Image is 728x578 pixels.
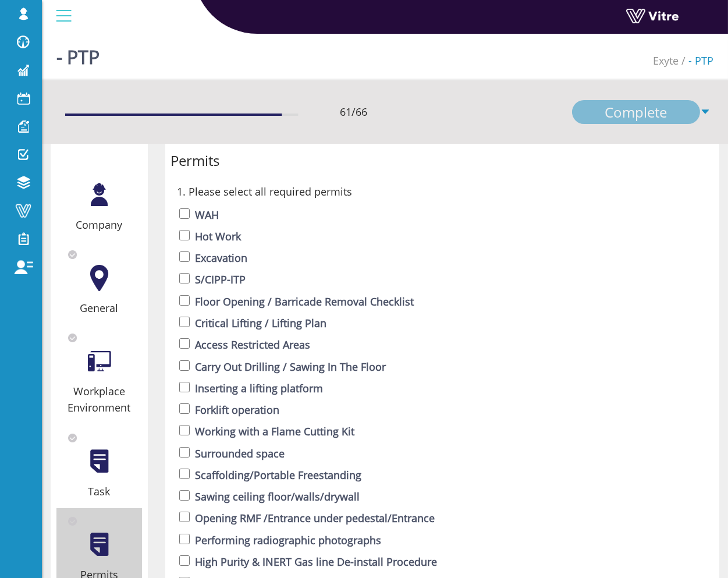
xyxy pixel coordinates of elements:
[56,483,142,499] div: Task
[171,150,714,172] div: Permits
[196,532,382,548] label: Performing radiographic photographs
[196,445,285,462] label: Surrounded space
[196,402,280,418] label: Forklift operation
[196,250,248,266] label: Excavation
[700,100,711,124] span: caret-down
[196,423,355,439] label: Working with a Flame Cutting Kit
[196,315,327,331] label: Critical Lifting / Lifting Plan
[679,52,713,69] li: - PTP
[196,510,435,526] label: Opening RMF /Entrance under pedestal/Entrance
[196,293,414,310] label: Floor Opening / Barricade Removal Checklist
[56,383,142,416] div: Workplace Environment
[196,380,324,396] label: Inserting a lifting platform
[196,336,311,353] label: Access Restricted Areas
[196,488,360,505] label: Sawing ceiling floor/walls/drywall
[196,467,362,483] label: Scaffolding/Portable Freestanding
[56,300,142,316] div: General
[177,183,353,200] span: 1. Please select all required permits
[340,104,367,120] span: 61 / 66
[653,54,679,68] a: Exyte
[56,217,142,233] div: Company
[196,359,386,375] label: Carry Out Drilling / Sawing In The Floor
[196,554,438,570] label: High Purity & INERT Gas line De-install Procedure
[196,207,219,223] label: WAH
[56,29,100,79] h1: - PTP
[196,228,242,244] label: Hot Work
[196,271,246,288] label: S/CIPP-ITP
